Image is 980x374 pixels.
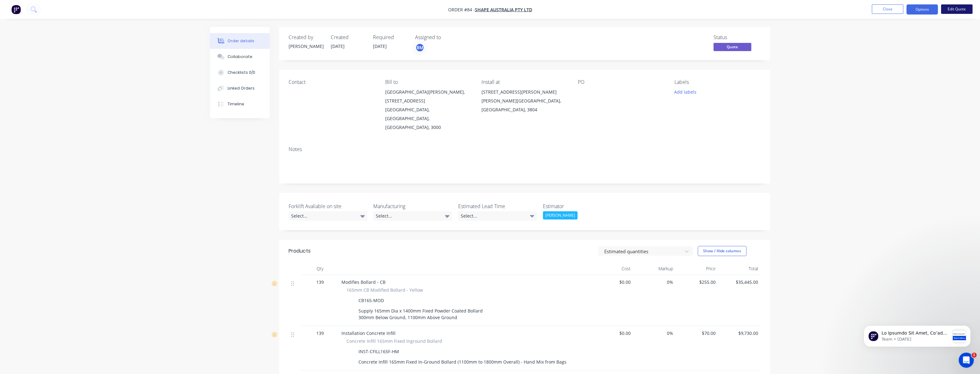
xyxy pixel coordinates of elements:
div: Bill to [385,79,471,85]
button: Checklists 0/0 [210,65,270,80]
span: Order #84 - [448,7,475,13]
div: [PERSON_NAME][GEOGRAPHIC_DATA], [GEOGRAPHIC_DATA], 3804 [482,96,568,114]
div: Select... [289,211,367,221]
span: 1 [972,353,977,358]
span: $0.00 [593,330,631,336]
span: $9,730.00 [721,330,758,336]
button: Show / Hide columns [698,246,746,256]
button: Collaborate [210,49,270,65]
span: 139 [316,330,324,336]
span: $35,445.00 [721,279,758,285]
span: [DATE] [373,43,387,49]
span: $0.00 [593,279,631,285]
div: Price [676,262,718,275]
span: [DATE] [331,43,345,49]
label: Manufacturing [373,202,452,210]
button: Timeline [210,96,270,112]
div: Qty [301,262,339,275]
span: 139 [316,279,324,285]
div: Order details [228,38,254,44]
div: [PERSON_NAME] [289,43,323,50]
div: Collaborate [228,54,252,60]
div: Notes [289,146,761,152]
p: Message from Team, sent 3w ago [27,24,95,29]
div: Supply 165mm Dia x 1400mm Fixed Powder Coated Bollard 300mm Below Ground, 1100mm Above Ground [356,306,485,322]
span: Installation Concrete Infill [341,330,396,336]
label: Estimated Lead Time [458,202,537,210]
div: Install at [482,79,568,85]
button: Add labels [671,88,700,96]
span: $70.00 [678,330,716,336]
label: Forklift Avaliable on site [289,202,367,210]
a: Shape Australia Pty Ltd [475,7,532,13]
div: Select... [458,211,537,221]
div: Created by [289,34,323,40]
div: CB165-MOD [356,296,386,305]
div: Required [373,34,408,40]
span: Modifies Bollard - CB [341,279,386,285]
div: [STREET_ADDRESS][PERSON_NAME] [482,88,568,96]
button: Edit Quote [941,4,972,14]
div: Labels [674,79,761,85]
div: Markup [633,262,676,275]
iframe: Intercom live chat [959,353,974,368]
div: [STREET_ADDRESS][PERSON_NAME][PERSON_NAME][GEOGRAPHIC_DATA], [GEOGRAPHIC_DATA], 3804 [482,88,568,114]
span: Quote [713,43,751,51]
div: [PERSON_NAME] [543,211,577,219]
div: Products [289,247,311,255]
div: Created [331,34,365,40]
div: Assigned to [415,34,478,40]
span: $255.00 [678,279,716,285]
button: BM [415,43,425,52]
div: Timeline [228,101,244,107]
label: Estimator [543,202,622,210]
div: Cost [591,262,633,275]
div: [GEOGRAPHIC_DATA][PERSON_NAME], [STREET_ADDRESS] [385,88,471,105]
div: Linked Orders [228,85,255,91]
div: PO [578,79,664,85]
span: 0% [636,330,673,336]
span: Concrete Infill 165mm Fixed Inground Bollard [346,338,442,344]
div: Select... [373,211,452,221]
div: [GEOGRAPHIC_DATA], [GEOGRAPHIC_DATA], [GEOGRAPHIC_DATA], 3000 [385,105,471,132]
div: Checklists 0/0 [228,70,255,75]
div: Status [713,34,761,40]
span: 0% [636,279,673,285]
button: Linked Orders [210,80,270,96]
div: Concrete Infill 165mm Fixed In-Ground Bollard (1100mm to 1800mm Overall) - Hand Mix from Bags [356,357,569,366]
div: Contact [289,79,375,85]
iframe: Intercom notifications message [854,313,980,357]
button: Options [906,4,938,15]
button: Order details [210,33,270,49]
div: [GEOGRAPHIC_DATA][PERSON_NAME], [STREET_ADDRESS][GEOGRAPHIC_DATA], [GEOGRAPHIC_DATA], [GEOGRAPHIC... [385,88,471,132]
div: Total [718,262,761,275]
img: Factory [11,5,21,14]
div: INST-CFILL165F-HM [356,347,402,356]
button: Close [872,4,903,14]
span: 165mm CB Modified Bollard - Yellow [346,287,423,293]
